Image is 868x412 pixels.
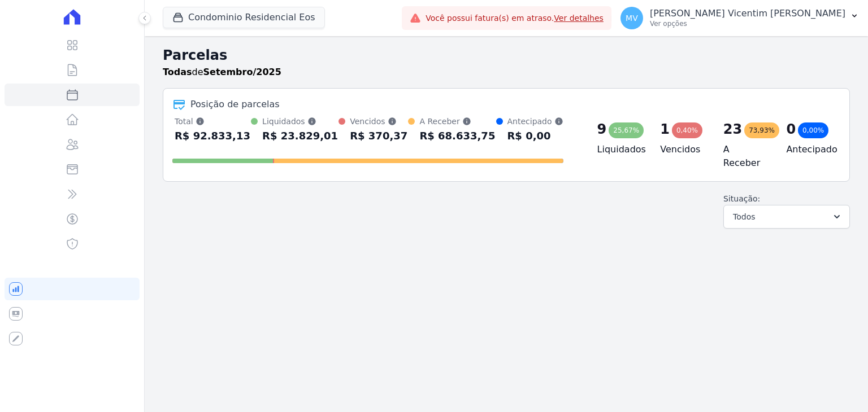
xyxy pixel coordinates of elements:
[786,120,796,138] div: 0
[650,8,845,19] p: [PERSON_NAME] Vicentim [PERSON_NAME]
[597,143,643,156] h4: Liquidados
[507,116,563,127] div: Antecipado
[554,14,604,23] a: Ver detalhes
[203,67,281,77] strong: Setembro/2025
[660,120,670,138] div: 1
[419,116,495,127] div: A Receber
[626,14,638,22] span: MV
[163,67,192,77] strong: Todas
[660,143,705,156] h4: Vencidos
[798,122,828,138] div: 0,00%
[650,19,845,28] p: Ver opções
[609,122,644,138] div: 25,67%
[597,120,607,138] div: 9
[419,127,495,145] div: R$ 68.633,75
[426,12,604,24] span: Você possui fatura(s) em atraso.
[262,116,338,127] div: Liquidados
[163,7,325,28] button: Condominio Residencial Eos
[262,127,338,145] div: R$ 23.829,01
[723,194,760,203] label: Situação:
[723,120,742,138] div: 23
[507,127,563,145] div: R$ 0,00
[350,116,407,127] div: Vencidos
[163,45,850,65] h2: Parcelas
[723,143,769,170] h4: A Receber
[733,210,755,223] span: Todos
[175,116,250,127] div: Total
[175,127,250,145] div: R$ 92.833,13
[723,205,850,229] button: Todos
[190,98,280,111] div: Posição de parcelas
[672,122,702,138] div: 0,40%
[163,65,281,79] p: de
[350,127,407,145] div: R$ 370,37
[611,2,868,34] button: MV [PERSON_NAME] Vicentim [PERSON_NAME] Ver opções
[786,143,831,156] h4: Antecipado
[744,122,779,138] div: 73,93%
